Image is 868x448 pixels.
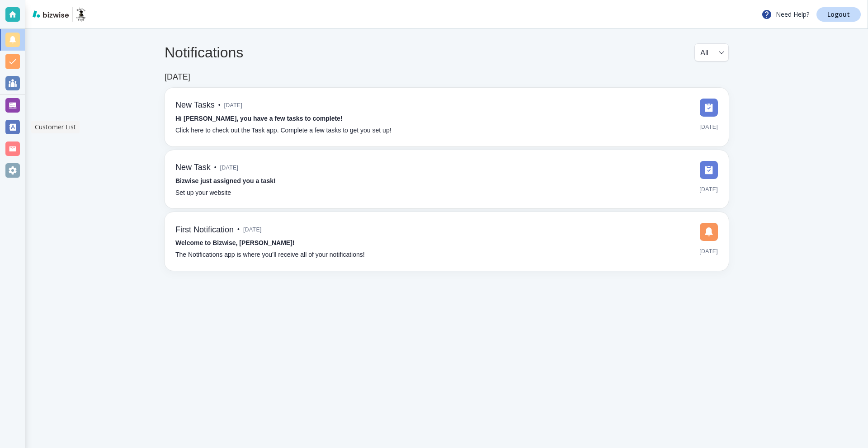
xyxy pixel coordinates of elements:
[218,100,221,110] p: •
[827,11,850,18] p: Logout
[165,72,190,82] h6: [DATE]
[175,163,211,173] h6: New Task
[700,161,718,179] img: DashboardSidebarTasks.svg
[175,250,365,260] p: The Notifications app is where you’ll receive all of your notifications!
[761,9,809,20] p: Need Help?
[33,10,69,18] img: bizwise
[35,123,76,132] p: Customer List
[175,225,234,235] h6: First Notification
[165,88,729,146] a: New Tasks•[DATE]Hi [PERSON_NAME], you have a few tasks to complete!Click here to check out the Ta...
[699,245,718,258] span: [DATE]
[243,223,262,236] span: [DATE]
[237,225,240,235] p: •
[700,99,718,117] img: DashboardSidebarTasks.svg
[700,223,718,241] img: DashboardSidebarNotification.svg
[76,7,85,22] img: Balance Massage and Spa
[165,44,243,61] h4: Notifications
[816,7,861,22] a: Logout
[175,100,215,110] h6: New Tasks
[165,150,729,209] a: New Task•[DATE]Bizwise just assigned you a task!Set up your website[DATE]
[700,44,723,61] div: All
[220,161,239,174] span: [DATE]
[224,99,243,112] span: [DATE]
[699,183,718,196] span: [DATE]
[165,212,729,271] a: First Notification•[DATE]Welcome to Bizwise, [PERSON_NAME]!The Notifications app is where you’ll ...
[175,115,343,122] strong: Hi [PERSON_NAME], you have a few tasks to complete!
[214,163,217,173] p: •
[175,188,231,198] p: Set up your website
[175,177,276,184] strong: Bizwise just assigned you a task!
[699,120,718,134] span: [DATE]
[175,126,392,136] p: Click here to check out the Task app. Complete a few tasks to get you set up!
[175,239,294,246] strong: Welcome to Bizwise, [PERSON_NAME]!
